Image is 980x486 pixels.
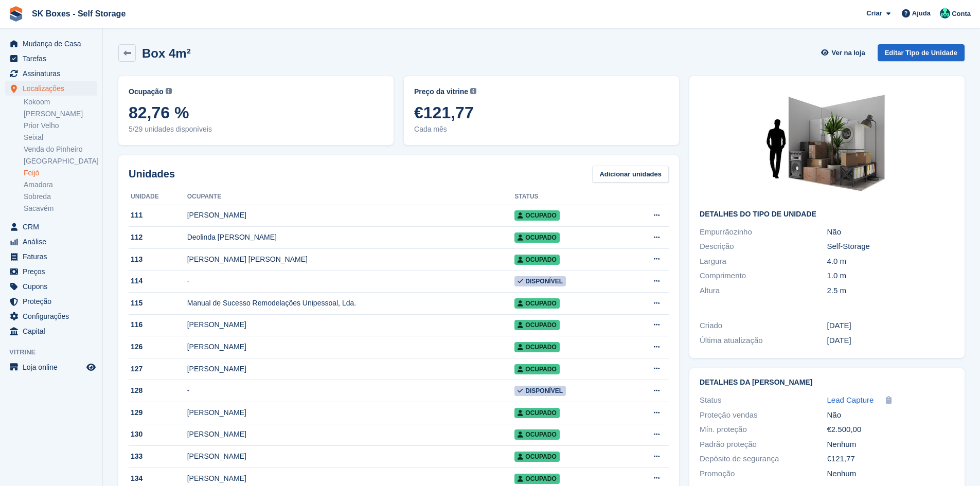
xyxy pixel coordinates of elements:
div: €2.500,00 [827,424,954,436]
div: 111 [129,210,187,221]
div: 134 [129,473,187,484]
span: CRM [23,220,84,234]
span: Configurações [23,309,84,323]
div: Promoção [700,468,827,480]
a: Editar Tipo de Unidade [878,44,965,61]
span: Ocupado [514,474,559,484]
div: [DATE] [827,335,954,347]
span: Loja online [23,360,84,374]
a: menu [5,51,97,66]
a: Ver na loja [819,44,869,61]
span: Ocupação [129,86,164,97]
span: Ocupado [514,298,559,309]
div: Deolinda [PERSON_NAME] [187,232,515,243]
div: Nenhum [827,468,954,480]
div: 4.0 m [827,256,954,267]
div: Descrição [700,241,827,253]
div: Comprimento [700,270,827,282]
div: 115 [129,298,187,309]
a: Lead Capture [827,394,874,406]
a: menu [5,66,97,81]
div: Proteção vendas [700,409,827,421]
span: Conta [952,9,971,19]
div: Mín. proteção [700,424,827,436]
span: Disponível [514,386,566,396]
div: Manual de Sucesso Remodelações Unipessoal, Lda. [187,298,515,309]
div: [PERSON_NAME] [187,341,515,352]
img: 40-sqft-unit.jpg [750,86,904,202]
a: [PERSON_NAME] [24,109,97,119]
span: Proteção [23,294,84,309]
h2: Unidades [129,166,175,182]
a: menu [5,81,97,96]
div: 2.5 m [827,285,954,297]
div: Altura [700,285,827,297]
div: €121,77 [827,453,954,465]
h2: Detalhes do tipo de unidade [700,210,954,219]
a: Adicionar unidades [592,166,669,183]
span: Criar [866,8,882,19]
a: menu [5,360,97,374]
div: [PERSON_NAME] [187,473,515,484]
td: - [187,380,515,402]
div: 112 [129,232,187,243]
span: Ocupado [514,232,559,243]
a: Feijó [24,168,97,178]
span: 82,76 % [129,103,383,122]
span: Ocupado [514,452,559,462]
div: [PERSON_NAME] [187,407,515,418]
a: menu [5,294,97,309]
img: icon-info-grey-7440780725fd019a000dd9b08b2336e03edf1995a4989e88bcd33f0948082b44.svg [470,88,476,94]
img: Cláudio Borges [940,8,950,19]
div: 1.0 m [827,270,954,282]
span: Ocupado [514,342,559,352]
span: Ocupado [514,255,559,265]
span: Preço da vitrine [414,86,468,97]
span: Mudança de Casa [23,37,84,51]
div: Status [700,394,827,406]
div: Padrão proteção [700,439,827,451]
span: €121,77 [414,103,669,122]
span: Ocupado [514,408,559,418]
a: menu [5,220,97,234]
th: Status [514,189,627,205]
div: [DATE] [827,320,954,332]
span: Vitrine [9,347,102,357]
a: Prior Velho [24,121,97,131]
th: Unidade [129,189,187,205]
span: Cada mês [414,124,669,135]
div: [PERSON_NAME] [187,364,515,374]
span: Lead Capture [827,395,874,404]
span: Ver na loja [832,48,865,58]
h2: Box 4m² [142,46,191,60]
span: Ocupado [514,429,559,440]
a: Venda do Pinheiro [24,145,97,154]
div: [PERSON_NAME] [187,319,515,330]
a: menu [5,235,97,249]
span: Faturas [23,249,84,264]
a: SK Boxes - Self Storage [28,5,130,22]
span: Ocupado [514,320,559,330]
span: 5/29 unidades disponíveis [129,124,383,135]
div: Não [827,226,954,238]
div: Criado [700,320,827,332]
a: menu [5,309,97,323]
td: - [187,271,515,293]
span: Análise [23,235,84,249]
a: menu [5,249,97,264]
a: menu [5,279,97,294]
img: stora-icon-8386f47178a22dfd0bd8f6a31ec36ba5ce8667c1dd55bd0f319d3a0aa187defe.svg [8,6,24,22]
div: Depósito de segurança [700,453,827,465]
a: Sobreda [24,192,97,202]
div: [PERSON_NAME] [187,451,515,462]
a: menu [5,324,97,338]
div: Nenhum [827,439,954,451]
h2: Detalhes da [PERSON_NAME] [700,379,954,387]
a: Kokoom [24,97,97,107]
a: Loja de pré-visualização [85,361,97,373]
div: 126 [129,341,187,352]
div: [PERSON_NAME] [PERSON_NAME] [187,254,515,265]
div: Empurrãozinho [700,226,827,238]
div: 133 [129,451,187,462]
div: Não [827,409,954,421]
